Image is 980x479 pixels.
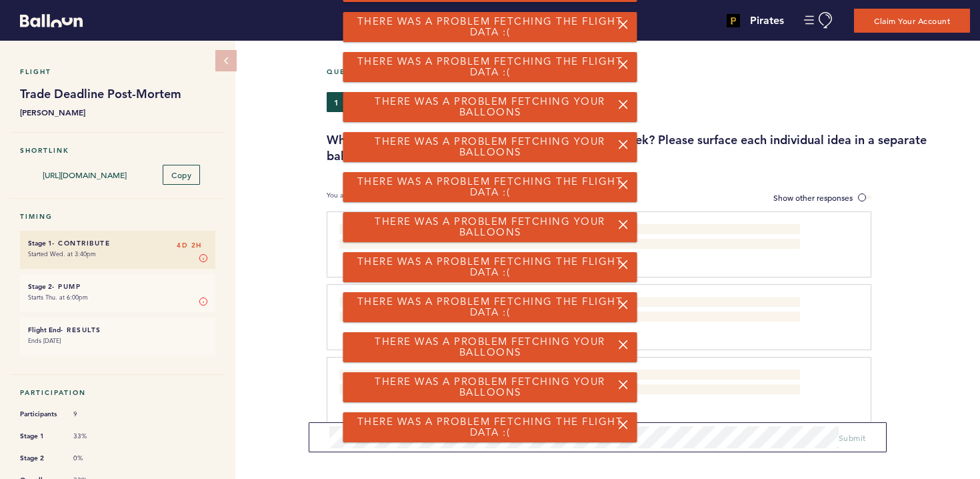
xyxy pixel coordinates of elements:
[343,212,637,242] div: There was a problem fetching your balloons
[163,165,200,185] button: Copy
[20,212,215,221] h5: Timing
[28,293,88,302] time: Starts Thu. at 6:00pm
[339,225,793,250] span: A well rounded approach that heard lots of opinions from various backgrounds and made space for e...
[20,14,83,27] svg: Balloon
[327,191,510,205] p: You are in Participants can only see their balloons.
[28,250,96,258] time: Started Wed. at 3:40pm
[327,67,970,76] h5: Question 1 of 8
[28,282,207,291] h6: - Pump
[343,372,637,402] div: There was a problem fetching your balloons
[343,92,637,122] div: There was a problem fetching your balloons
[854,9,970,33] button: Claim Your Account
[20,146,215,155] h5: Shortlink
[343,252,637,282] div: There was a problem fetching the flight data :(
[10,13,83,27] a: Balloon
[28,336,61,345] time: Ends [DATE]
[343,412,637,442] div: There was a problem fetching the flight data :(
[343,12,637,42] div: There was a problem fetching the flight data :(
[73,410,113,419] span: 9
[20,452,60,465] span: Stage 2
[73,432,113,441] span: 33%
[28,239,52,248] small: Stage 1
[343,172,637,202] div: There was a problem fetching the flight data :(
[343,292,637,322] div: There was a problem fetching the flight data :(
[339,371,785,395] span: The [PERSON_NAME] deal. The prep work, discussion, commitment to strategy, and execution early in...
[327,92,347,112] button: 1
[177,239,202,252] span: 4D 2H
[171,169,191,180] span: Copy
[20,86,215,102] h1: Trade Deadline Post-Mortem
[20,408,60,421] span: Participants
[343,132,637,162] div: There was a problem fetching your balloons
[750,13,784,29] h4: Pirates
[28,326,61,334] small: Flight End
[839,431,866,444] button: Submit
[773,192,853,203] span: Show other responses
[839,432,866,443] span: Submit
[327,132,970,164] h3: What were the biggest positive(s) from the deadline week? Please surface each individual idea in ...
[28,326,207,334] h6: - Results
[20,67,215,76] h5: Flight
[20,105,215,119] b: [PERSON_NAME]
[20,388,215,397] h5: Participation
[28,282,52,291] small: Stage 2
[73,454,113,463] span: 0%
[28,239,207,248] h6: - Contribute
[20,430,60,443] span: Stage 1
[343,332,637,362] div: There was a problem fetching your balloons
[339,298,789,322] span: Personally, I learned about the process, and how much adhoc work goes into researching each playe...
[804,12,834,29] button: Manage Account
[343,52,637,82] div: There was a problem fetching the flight data :(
